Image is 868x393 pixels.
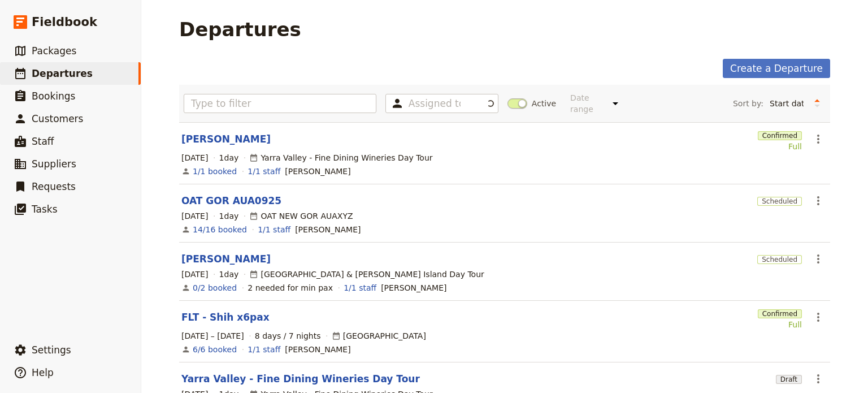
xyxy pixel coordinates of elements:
span: Allan Larsen [295,224,361,235]
span: Fieldbook [32,14,97,31]
button: Actions [809,129,828,149]
span: Steve Blenheim [381,282,446,293]
a: 1/1 staff [248,344,280,355]
span: Neil Green [285,166,350,177]
a: Create a Departure [723,59,830,78]
div: [GEOGRAPHIC_DATA] & [PERSON_NAME] Island Day Tour [249,269,484,280]
span: Draft [776,375,802,384]
a: View the bookings for this departure [193,282,237,293]
input: Assigned to [409,97,461,110]
span: Requests [32,181,76,192]
span: Packages [32,45,76,57]
a: View the bookings for this departure [193,166,237,177]
span: Confirmed [758,131,802,140]
span: Settings [32,344,71,356]
button: Actions [809,191,828,210]
span: Scheduled [757,255,802,264]
span: [DATE] [181,152,208,163]
span: [DATE] – [DATE] [181,330,244,342]
a: Yarra Valley - Fine Dining Wineries Day Tour [181,372,420,386]
span: Customers [32,113,83,124]
button: Actions [809,308,828,327]
input: Type to filter [184,94,376,113]
a: FLT - Shih x6pax [181,310,270,324]
a: [PERSON_NAME] [181,132,271,146]
span: Sort by: [733,98,763,109]
span: Active [532,98,556,109]
div: Yarra Valley - Fine Dining Wineries Day Tour [249,152,432,163]
a: 1/1 staff [248,166,280,177]
a: View the bookings for this departure [193,344,237,355]
a: 1/1 staff [344,282,376,293]
a: View the bookings for this departure [193,224,247,235]
span: Confirmed [758,309,802,318]
button: Actions [809,249,828,269]
span: Departures [32,68,93,79]
a: 1/1 staff [258,224,290,235]
span: 1 day [219,152,239,163]
span: Scheduled [757,197,802,206]
button: Actions [809,369,828,388]
h1: Departures [179,18,301,41]
a: [PERSON_NAME] [181,252,271,266]
div: [GEOGRAPHIC_DATA] [332,330,426,342]
span: Help [32,367,54,378]
span: Staff [32,136,54,147]
span: 1 day [219,269,239,280]
div: Full [758,141,802,152]
span: [DATE] [181,269,208,280]
div: OAT NEW GOR AUAXYZ [249,210,353,222]
span: 8 days / 7 nights [255,330,321,342]
span: Tasks [32,204,58,215]
select: Sort by: [765,95,809,112]
div: Full [758,319,802,330]
button: Change sort direction [809,95,826,112]
span: 1 day [219,210,239,222]
span: [DATE] [181,210,208,222]
span: Cory Corbett [285,344,350,355]
div: 2 needed for min pax [248,282,333,293]
span: Suppliers [32,158,76,170]
a: OAT GOR AUA0925 [181,194,281,208]
span: Bookings [32,90,75,102]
